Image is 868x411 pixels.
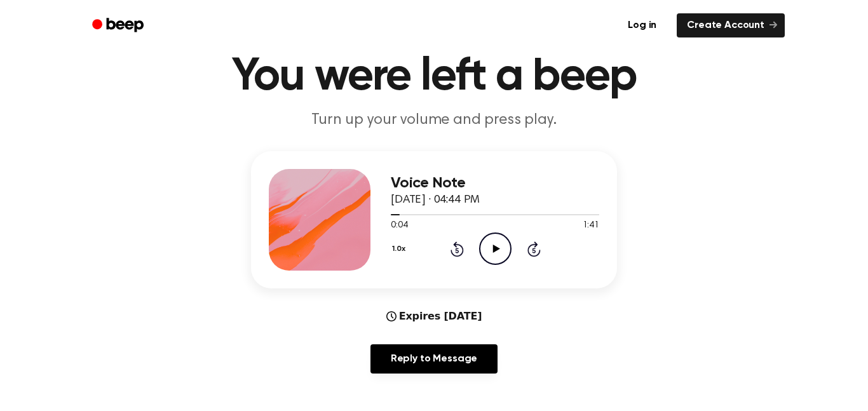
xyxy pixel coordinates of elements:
span: 1:41 [583,219,599,232]
a: Log in [615,11,669,40]
div: Expires [DATE] [386,309,482,324]
p: Turn up your volume and press play. [190,110,678,131]
a: Create Account [677,13,785,37]
span: 0:04 [391,219,407,232]
h3: Voice Note [391,175,599,192]
span: [DATE] · 04:44 PM [391,194,480,206]
h1: You were left a beep [109,54,759,100]
button: 1.0x [391,238,410,260]
a: Reply to Message [370,344,498,374]
a: Beep [83,13,155,38]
